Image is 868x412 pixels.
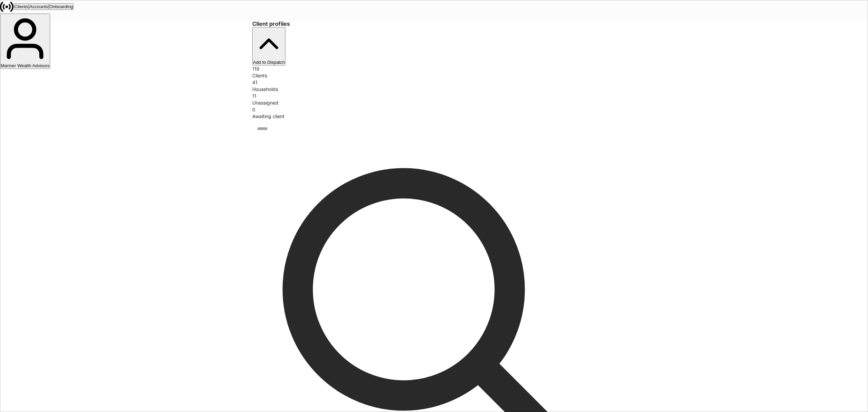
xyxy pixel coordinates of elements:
[252,20,616,27] h3: Client profiles
[29,3,49,10] button: Accounts
[253,60,285,65] div: Add to Dispatch
[252,86,616,93] div: Households
[252,93,616,106] div: 11Unassigned
[29,4,48,9] div: Accounts
[14,3,29,10] button: Clients
[252,27,285,65] button: Add to Dispatch
[252,65,616,72] div: 119
[252,99,616,106] div: Unassigned
[252,93,616,99] div: 11
[252,79,616,86] div: 41
[252,106,616,120] div: 0Awaiting client
[50,4,73,9] div: Onboarding
[14,4,28,9] div: Clients
[252,113,616,120] div: Awaiting client
[49,3,74,10] button: Onboarding
[252,72,616,79] div: Clients
[252,106,616,113] div: 0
